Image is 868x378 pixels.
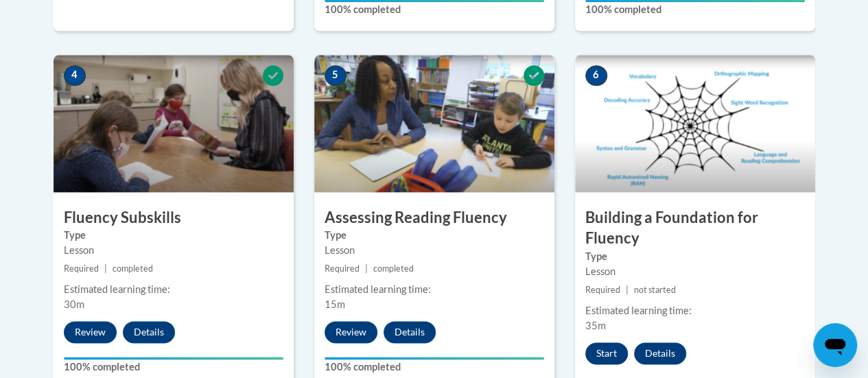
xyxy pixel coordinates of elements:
span: 4 [64,65,86,86]
label: 100% completed [325,2,544,17]
label: Type [325,228,544,243]
label: 100% completed [325,359,544,375]
div: Lesson [585,264,805,279]
span: 5 [325,65,347,86]
button: Start [585,342,628,364]
span: | [365,263,368,274]
span: 6 [585,65,607,86]
span: | [626,285,629,295]
h3: Building a Foundation for Fluency [575,207,815,250]
span: 15m [325,298,345,310]
div: Your progress [325,357,544,359]
button: Details [384,321,436,343]
span: not started [634,285,676,295]
label: 100% completed [64,359,283,375]
span: 30m [64,298,84,310]
img: Course Image [575,55,815,192]
div: Estimated learning time: [64,282,283,297]
span: Required [64,263,99,274]
h3: Fluency Subskills [54,207,294,228]
span: | [104,263,107,274]
img: Course Image [54,55,294,192]
span: 35m [585,320,606,331]
button: Details [123,321,175,343]
span: Required [585,285,620,295]
button: Review [64,321,117,343]
label: Type [585,249,805,264]
div: Estimated learning time: [585,303,805,318]
span: completed [373,263,414,274]
div: Estimated learning time: [325,282,544,297]
label: 100% completed [585,2,805,17]
span: Required [325,263,360,274]
iframe: Button to launch messaging window [813,323,857,367]
label: Type [64,228,283,243]
h3: Assessing Reading Fluency [314,207,554,228]
div: Your progress [64,357,283,359]
button: Review [325,321,377,343]
button: Details [634,342,686,364]
img: Course Image [314,55,554,192]
div: Lesson [64,243,283,258]
div: Lesson [325,243,544,258]
span: completed [113,263,153,274]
